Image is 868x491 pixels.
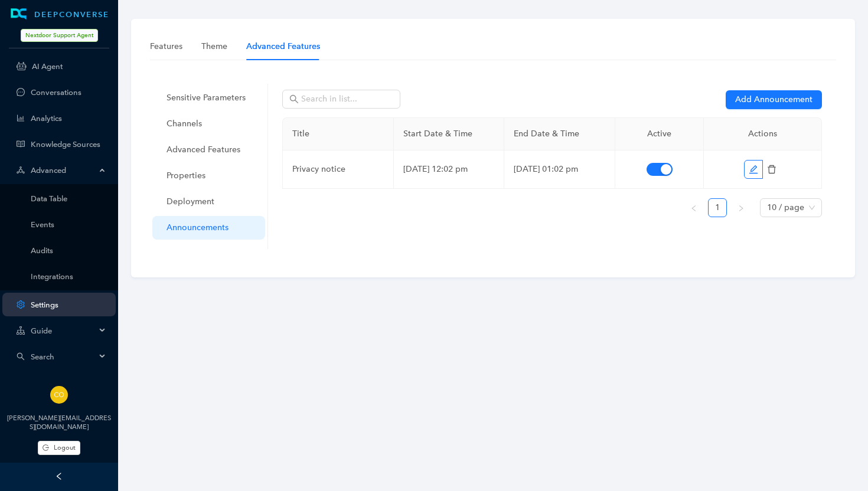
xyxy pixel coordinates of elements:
td: [DATE] 01:02 pm [504,150,615,189]
a: Conversations [31,88,106,97]
div: Page Size [760,198,822,217]
div: Advanced Features [246,40,320,53]
span: Announcements [167,216,256,240]
input: Search in list... [301,93,384,106]
span: left [690,205,697,212]
li: Next Page [732,198,750,217]
div: Features [150,40,182,53]
th: Title [283,118,394,150]
span: search [289,94,299,104]
a: Settings [31,300,106,309]
button: right [732,198,750,217]
span: Nextdoor Support Agent [21,29,98,42]
span: Advanced [31,166,96,175]
a: Events [31,220,106,229]
th: End Date & Time [504,118,615,150]
td: Privacy notice [283,150,394,189]
button: Logout [38,441,80,455]
span: Deployment [167,190,256,214]
a: AI Agent [32,62,106,71]
span: deployment-unit [17,166,25,174]
a: Data Table [31,194,106,203]
span: Properties [167,164,256,188]
span: Sensitive Parameters [167,86,256,110]
button: Add Announcement [726,90,822,109]
li: Previous Page [684,198,703,217]
div: Theme [201,40,227,53]
th: Active [615,118,704,150]
a: Audits [31,246,106,255]
span: right [738,205,745,212]
a: Knowledge Sources [31,140,106,149]
a: Integrations [31,272,106,281]
th: Actions [704,118,822,150]
th: Start Date & Time [394,118,505,150]
button: left [684,198,703,217]
span: search [17,352,25,361]
a: 1 [709,199,726,217]
td: [DATE] 12:02 pm [394,150,505,189]
span: edit [749,165,758,174]
span: Guide [31,326,96,335]
a: Analytics [31,114,106,123]
span: Add Announcement [735,93,812,106]
span: Search [31,352,96,361]
a: LogoDEEPCONVERSE [2,8,116,20]
span: Logout [54,443,76,453]
span: logout [43,444,49,451]
img: 9bd6fc8dc59eafe68b94aecc33e6c356 [50,386,68,404]
span: 10 / page [767,199,815,217]
span: Advanced Features [167,138,256,162]
span: delete [767,165,776,174]
span: Channels [167,112,256,136]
